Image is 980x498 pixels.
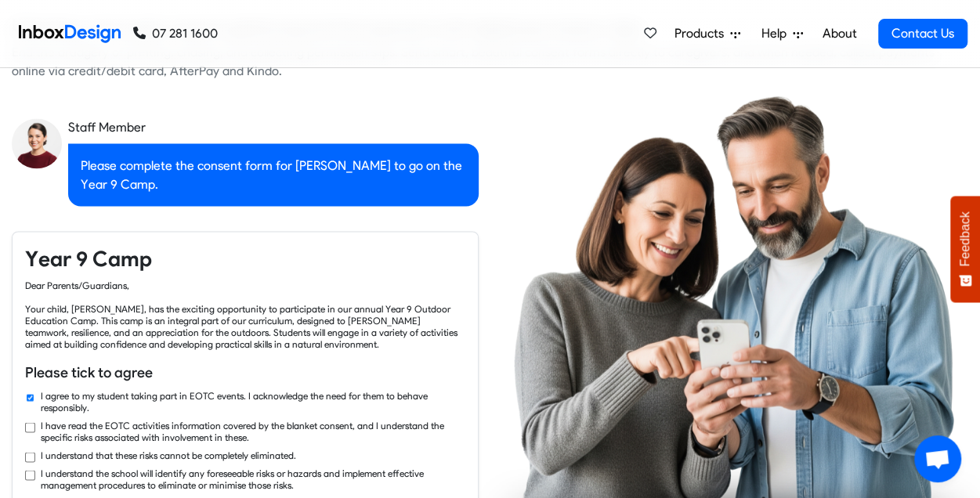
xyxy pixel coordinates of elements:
[12,118,62,168] img: staff_avatar.png
[41,389,465,413] label: I agree to my student taking part in EOTC events. I acknowledge the need for them to behave respo...
[41,449,296,460] label: I understand that these risks cannot be completely eliminated.
[914,435,961,482] a: Open chat
[958,211,972,266] span: Feedback
[25,362,465,382] h6: Please tick to agree
[878,19,967,49] a: Contact Us
[25,244,465,272] h4: Year 9 Camp
[133,24,218,43] a: 07 281 1600
[668,18,747,49] a: Products
[68,143,479,206] div: Please complete the consent form for [PERSON_NAME] to go on the Year 9 Camp.
[25,279,465,349] div: Dear Parents/Guardians, Your child, [PERSON_NAME], has the exciting opportunity to participate in...
[755,18,809,49] a: Help
[761,24,793,43] span: Help
[818,18,861,49] a: About
[68,118,479,137] div: Staff Member
[41,467,465,490] label: I understand the school will identify any foreseeable risks or hazards and implement effective ma...
[41,419,465,442] label: I have read the EOTC activities information covered by the blanket consent, and I understand the ...
[950,196,980,302] button: Feedback - Show survey
[674,24,730,43] span: Products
